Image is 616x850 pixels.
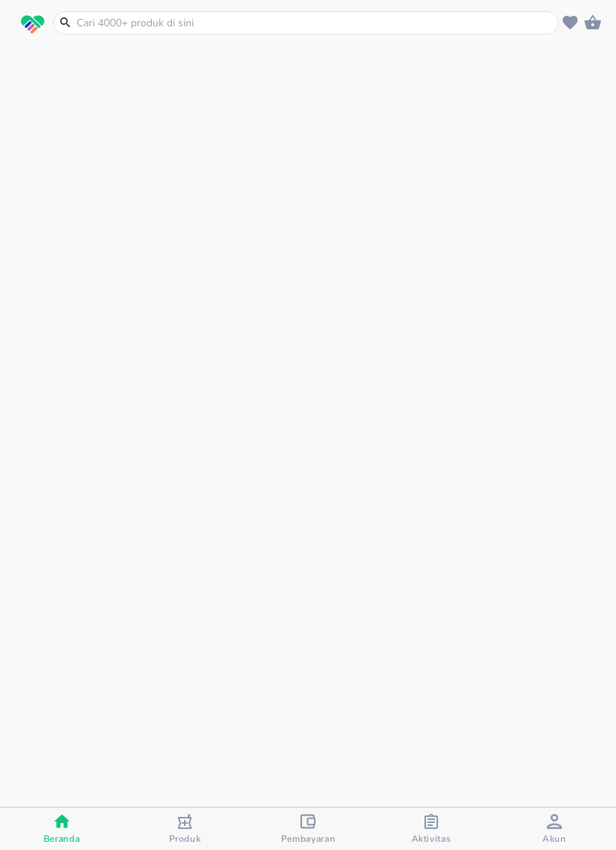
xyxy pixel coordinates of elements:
span: Produk [169,833,201,845]
span: Aktivitas [412,833,451,845]
button: Aktivitas [370,808,493,850]
button: Akun [493,808,616,850]
span: Beranda [44,833,80,845]
input: Cari 4000+ produk di sini [75,15,555,31]
button: Pembayaran [246,808,370,850]
img: logo_swiperx_s.bd005f3b.svg [21,15,44,35]
button: Produk [123,808,246,850]
span: Pembayaran [281,833,336,845]
span: Akun [542,833,566,845]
